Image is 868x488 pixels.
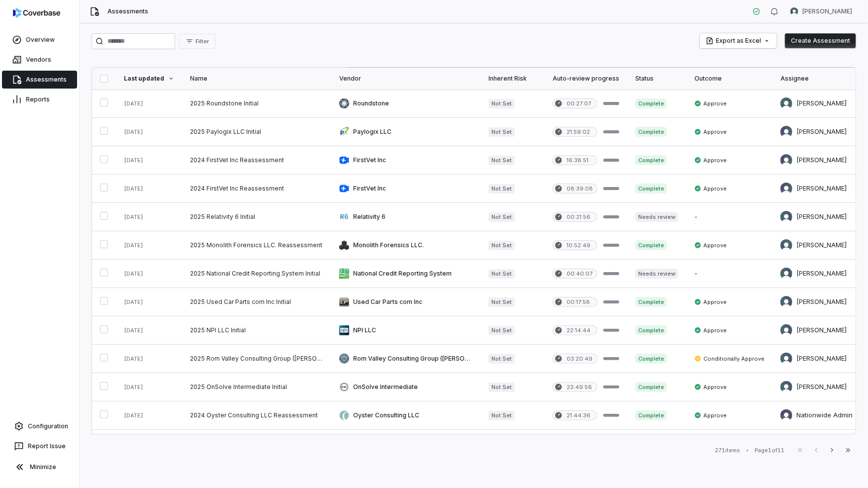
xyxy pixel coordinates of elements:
button: Filter [179,34,215,49]
img: Nationwide Admin avatar [780,409,792,421]
span: [PERSON_NAME] [802,7,852,15]
img: Melanie Lorent avatar [780,296,792,308]
a: Assessments [2,71,77,89]
img: Anita Ritter avatar [780,154,792,166]
button: Minimize [4,457,75,477]
div: Inherent Risk [488,75,537,83]
button: Export as Excel [700,33,777,48]
img: Melanie Lorent avatar [780,268,792,280]
img: Anita Ritter avatar [780,126,792,138]
div: Assignee [780,75,853,83]
div: Vendor [339,75,473,83]
img: Nic Weilbacher avatar [780,239,792,251]
div: • [746,447,749,454]
img: Melanie Lorent avatar [780,381,792,393]
td: - [686,260,772,288]
button: Report Issue [4,437,75,455]
span: Assessments [107,7,148,15]
img: Melanie Lorent avatar [780,324,792,336]
img: Melanie Lorent avatar [780,211,792,223]
img: Nic Weilbacher avatar [790,7,798,15]
button: Create Assessment [785,33,856,48]
img: Brittany Durbin avatar [780,98,792,109]
a: Reports [2,91,77,108]
a: Vendors [2,51,77,69]
div: Status [635,75,678,83]
div: Last updated [124,75,174,83]
div: Outcome [694,75,765,83]
img: Anita Ritter avatar [780,183,792,195]
div: Auto-review progress [553,75,619,83]
img: Melanie Lorent avatar [780,353,792,365]
div: Page 1 of 11 [755,447,784,454]
div: 271 items [715,447,740,454]
a: Overview [2,31,77,49]
span: Filter [195,38,209,45]
td: - [686,203,772,231]
img: logo-D7KZi-bG.svg [13,8,60,18]
button: Nic Weilbacher avatar[PERSON_NAME] [784,4,858,19]
div: Name [190,75,323,83]
a: Configuration [4,417,75,435]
